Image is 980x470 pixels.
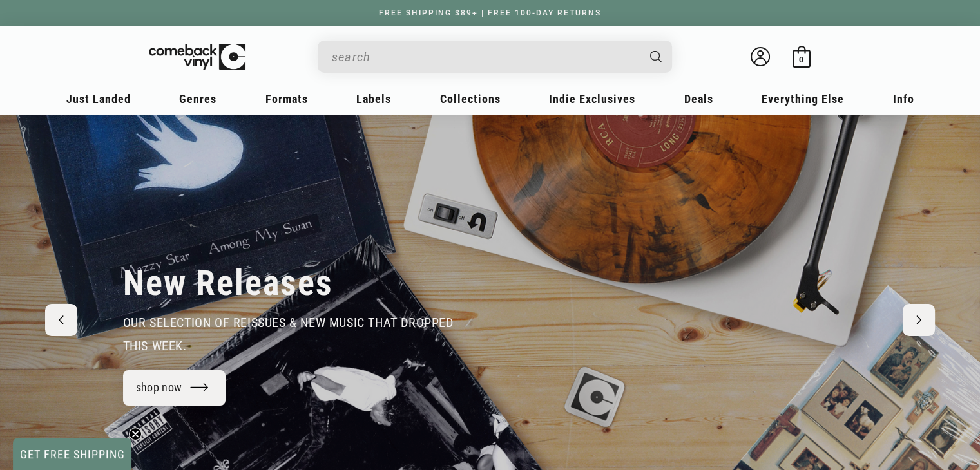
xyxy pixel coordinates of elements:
[440,92,501,106] span: Collections
[318,41,672,73] div: Search
[179,92,216,106] span: Genres
[66,92,131,106] span: Just Landed
[13,438,131,470] div: GET FREE SHIPPINGClose teaser
[332,44,637,70] input: When autocomplete results are available use up and down arrows to review and enter to select
[762,92,844,106] span: Everything Else
[366,8,614,17] a: FREE SHIPPING $89+ | FREE 100-DAY RETURNS
[123,262,333,305] h2: New Releases
[123,315,454,353] span: our selection of reissues & new music that dropped this week.
[893,92,914,106] span: Info
[45,304,77,336] button: Previous slide
[265,92,308,106] span: Formats
[123,370,226,406] a: shop now
[684,92,713,106] span: Deals
[356,92,391,106] span: Labels
[799,55,803,64] span: 0
[129,428,142,440] button: Close teaser
[639,41,673,73] button: Search
[549,92,635,106] span: Indie Exclusives
[20,447,125,461] span: GET FREE SHIPPING
[903,304,935,336] button: Next slide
